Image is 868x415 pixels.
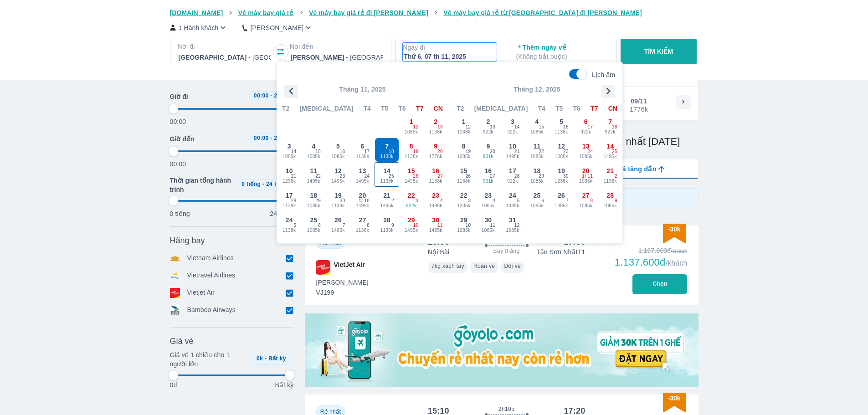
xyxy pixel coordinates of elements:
span: T7 [416,104,423,113]
span: T6 [399,104,406,113]
span: CN [608,104,617,113]
span: 26 [413,173,419,180]
p: 00:00 [170,159,186,169]
span: Vé máy bay giá rẻ đi [PERSON_NAME] [309,9,428,16]
span: 22 [315,173,321,180]
span: 27 [490,173,495,180]
span: 15 [408,166,415,175]
span: 12 [334,166,342,175]
button: 231495k4 [423,187,448,211]
button: 231085k4 [476,187,501,211]
span: 20 [490,148,495,155]
span: 1495k [326,178,350,185]
span: 1085k [525,178,549,185]
span: 21 [383,191,390,200]
span: 1138k [400,153,423,160]
button: 161138k27 [423,162,448,187]
span: 5 [294,222,297,229]
span: 28 [514,173,520,180]
span: 4 [312,142,315,151]
span: 27 [437,173,443,180]
span: 1085k [302,227,326,234]
button: 17922k28 [500,162,525,187]
span: 29 [539,173,544,180]
button: 211495k2 [375,187,399,211]
span: 1085k [525,202,549,210]
p: Lịch âm [592,70,615,79]
span: 7 [343,222,345,229]
span: Thời gian tổng hành trình [170,176,233,194]
span: 901k [477,178,500,185]
span: 922k [477,128,500,136]
span: CN [434,104,443,113]
span: 24:00 [274,135,289,141]
span: 1 [410,117,413,126]
span: 8 [591,197,593,205]
button: 241085k5 [500,187,525,211]
span: 14 [606,142,614,151]
span: 9 [391,222,394,229]
p: Nơi đi [178,42,272,51]
img: VJ [316,260,330,275]
div: Thứ 6, 07 th 11, 2025 [404,52,496,61]
span: 1138k [277,202,301,210]
span: 24 [509,191,516,200]
button: 61138k17 [350,138,375,162]
span: 1 / 11 [582,173,593,180]
span: 5 [517,197,520,205]
span: 6 [584,117,588,126]
span: 922k [574,128,598,136]
img: media-0 [305,313,699,387]
span: 24 [286,215,293,225]
span: 17 [364,148,370,155]
button: 181085k29 [302,187,326,211]
span: 1138k [375,227,399,234]
span: 30 [563,173,569,180]
span: 19 [558,166,565,175]
span: 1085k [452,227,476,234]
span: 1085k [326,153,350,160]
button: 121085k23 [549,138,574,162]
button: 271085k8 [574,187,598,211]
span: 8 [367,222,370,229]
div: 1776k [630,106,648,113]
p: 00:00 [170,117,186,126]
span: 10 [286,166,293,175]
span: 1085k [302,202,326,210]
span: 17 [509,166,516,175]
button: 21138k13 [423,113,448,138]
span: 29 [460,215,467,225]
p: Nơi đến [290,42,384,51]
span: 24 tiếng [266,181,288,187]
button: 51085k16 [326,138,350,162]
p: Ngày đi [403,43,497,52]
button: [PERSON_NAME] [242,23,313,32]
span: 1495k [326,227,350,234]
span: 1138k [351,153,375,160]
span: 16 [563,123,569,131]
button: 9901k20 [476,138,501,162]
button: 11085k12 [399,113,424,138]
span: 10 [509,142,516,151]
span: 1085k [574,178,598,185]
span: 15 [315,148,321,155]
span: 1085k [574,202,598,210]
span: 29 [315,197,321,205]
span: 1495k [424,227,447,234]
button: 141495k25 [598,138,622,162]
span: 1138k [351,227,375,234]
span: 922k [400,202,423,210]
span: 1495k [375,202,399,210]
span: - [262,181,264,187]
p: Thêm ngày về [516,43,608,61]
span: T6 [573,104,580,113]
span: 10 [413,222,419,229]
span: 4 [535,117,539,126]
span: 24 [364,173,370,180]
span: [MEDICAL_DATA] [300,104,354,113]
button: 16901k27 [476,162,501,187]
span: Giờ đi [170,92,188,101]
p: 1 Hành khách [179,23,219,32]
span: 23 [340,173,345,180]
span: 16 [432,166,439,175]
